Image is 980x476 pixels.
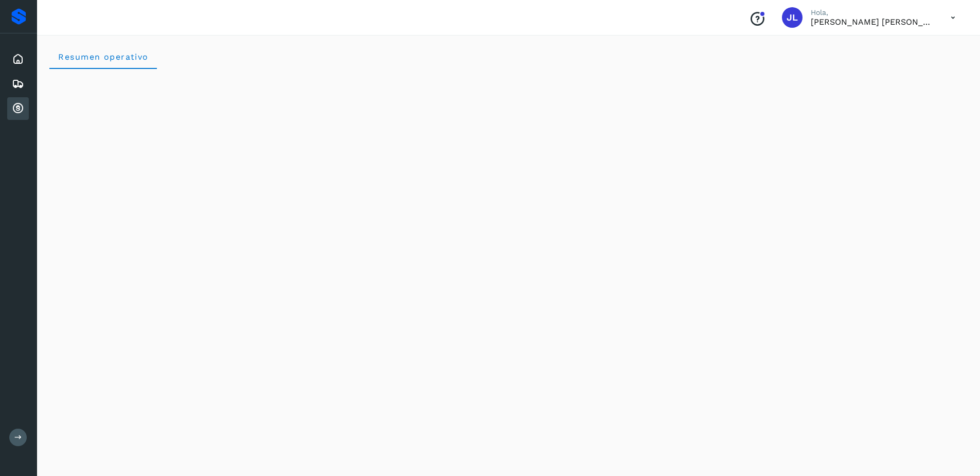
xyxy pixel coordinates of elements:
div: Inicio [7,48,29,70]
div: Embarques [7,73,29,95]
span: Resumen operativo [58,52,149,62]
p: Hola, [811,8,934,17]
p: José Luis Salinas Maldonado [811,17,934,27]
div: Cuentas por cobrar [7,97,29,120]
